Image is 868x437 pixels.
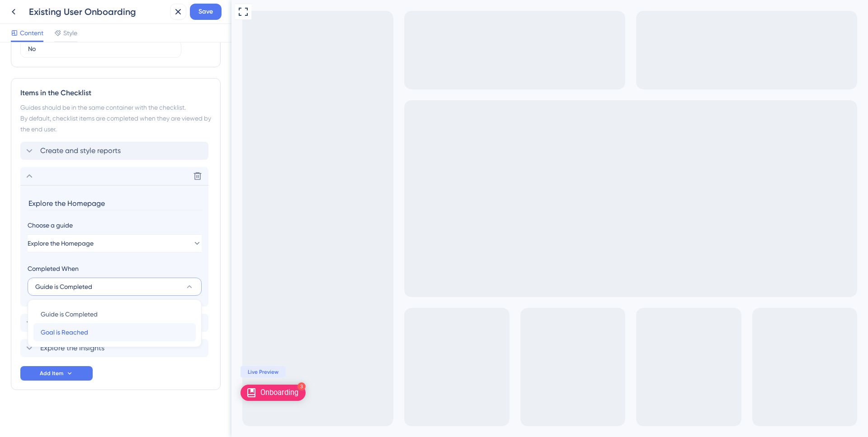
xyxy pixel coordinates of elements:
[40,370,63,377] span: Add Item
[28,238,94,249] span: Explore the Homepage
[28,278,202,296] button: Guide is Completed
[40,343,104,353] span: Explore the Insights
[20,366,93,381] button: Add Item
[63,28,77,38] span: Style
[66,382,74,391] div: 3
[28,263,202,274] div: Completed When
[9,385,74,401] div: Open Onboarding checklist, remaining modules: 3
[198,6,213,17] span: Save
[33,323,196,341] button: Goal is Reached
[20,102,211,135] div: Guides should be in the same container with the checklist. By default, checklist items are comple...
[29,388,67,398] div: Onboarding
[28,220,201,231] div: Choose a guide
[41,309,98,320] span: Guide is Completed
[40,145,121,156] span: Create and style reports
[29,5,166,18] div: Existing User Onboarding
[20,88,211,98] div: Items in the Checklist
[28,44,174,54] input: Type the value
[190,4,222,20] button: Save
[20,28,43,38] span: Content
[41,327,88,338] span: Goal is Reached
[16,368,47,376] span: Live Preview
[33,305,196,323] button: Guide is Completed
[28,234,202,252] button: Explore the Homepage
[35,281,92,292] span: Guide is Completed
[28,196,203,210] input: Header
